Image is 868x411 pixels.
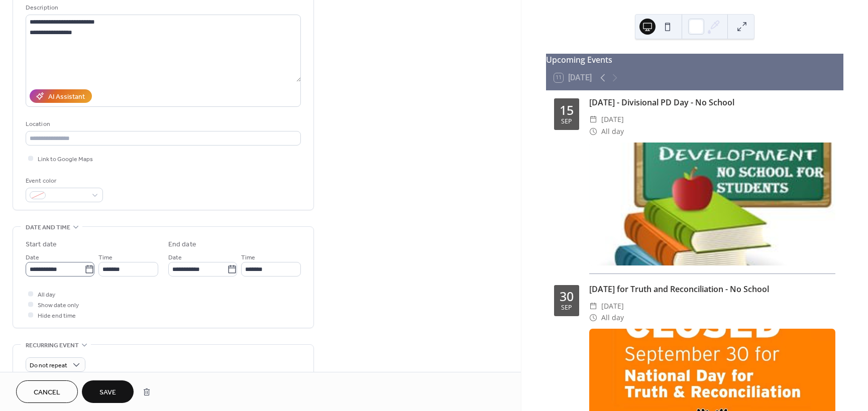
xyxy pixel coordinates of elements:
span: Show date only [38,300,79,311]
span: All day [601,312,624,324]
span: Do not repeat [30,360,67,371]
span: Save [99,387,116,398]
span: Date [168,252,182,263]
button: Cancel [16,380,78,403]
div: AI Assistant [48,92,85,102]
span: Link to Google Maps [38,154,93,165]
span: All day [601,125,624,138]
div: ​ [589,113,597,125]
span: All day [38,290,55,300]
div: ​ [589,125,597,138]
div: ​ [589,300,597,312]
div: [DATE] - Divisional PD Day - No School [589,96,835,108]
div: Sep [561,305,572,311]
span: [DATE] [601,300,624,312]
div: 15 [560,104,574,116]
div: End date [168,239,196,250]
button: AI Assistant [30,89,92,103]
div: Sep [561,118,572,125]
span: Hide end time [38,311,76,321]
div: [DATE] for Truth and Reconciliation - No School [589,283,835,295]
span: Time [241,252,255,263]
span: Cancel [34,387,60,398]
div: Location [26,119,299,129]
div: Upcoming Events [546,54,843,66]
div: Event color [26,176,101,186]
span: Time [98,252,113,263]
span: Date [26,252,39,263]
div: 30 [560,290,574,303]
span: Recurring event [26,340,79,351]
span: [DATE] [601,113,624,125]
div: Description [26,3,299,13]
span: Date and time [26,222,70,233]
div: ​ [589,312,597,324]
button: Save [82,380,134,403]
div: Start date [26,239,57,250]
